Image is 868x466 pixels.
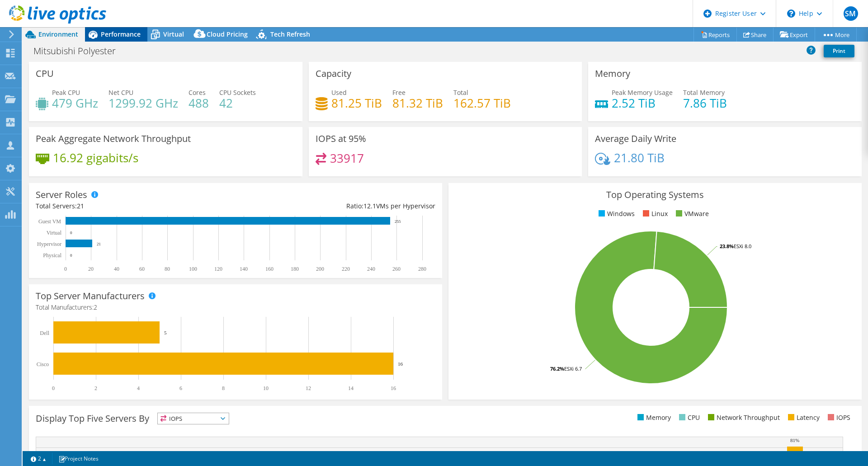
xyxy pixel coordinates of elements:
[52,385,55,391] text: 0
[612,88,673,97] span: Peak Memory Usage
[815,28,857,42] a: More
[52,98,98,108] h4: 479 GHz
[677,413,700,423] li: CPU
[331,88,347,97] span: Used
[265,266,274,272] text: 160
[824,45,854,57] a: Print
[342,266,350,272] text: 220
[137,385,140,391] text: 4
[392,266,401,272] text: 260
[214,266,222,272] text: 120
[207,30,248,38] span: Cloud Pricing
[219,98,256,108] h4: 42
[165,266,170,272] text: 80
[270,30,310,38] span: Tech Refresh
[550,365,564,372] tspan: 76.2%
[306,385,311,391] text: 12
[77,202,84,210] span: 21
[331,98,382,108] h4: 81.25 TiB
[291,266,299,272] text: 180
[189,98,209,108] h4: 488
[316,134,366,144] h3: IOPS at 95%
[683,88,725,97] span: Total Memory
[108,88,133,97] span: Net CPU
[595,69,630,79] h3: Memory
[164,330,167,335] text: 5
[612,98,673,108] h4: 2.52 TiB
[614,153,665,163] h4: 21.80 TiB
[189,266,197,272] text: 100
[595,134,676,144] h3: Average Daily Write
[139,266,145,272] text: 60
[114,266,119,272] text: 40
[29,46,130,56] h1: Mitsubishi Polyester
[36,134,191,144] h3: Peak Aggregate Network Throughput
[70,253,72,258] text: 0
[596,209,635,219] li: Windows
[348,385,354,391] text: 14
[564,365,582,372] tspan: ESXi 6.7
[24,453,52,464] a: 2
[179,385,182,391] text: 6
[36,291,145,301] h3: Top Server Manufacturers
[720,243,734,249] tspan: 23.8%
[392,98,443,108] h4: 81.32 TiB
[40,330,49,336] text: Dell
[391,385,396,391] text: 16
[189,88,206,97] span: Cores
[398,361,403,367] text: 16
[222,385,225,391] text: 8
[53,153,138,163] h4: 16.92 gigabits/s
[787,9,795,18] svg: \n
[108,98,178,108] h4: 1299.92 GHz
[37,241,61,247] text: Hypervisor
[418,266,426,272] text: 280
[367,266,375,272] text: 240
[683,98,727,108] h4: 7.86 TiB
[219,88,256,97] span: CPU Sockets
[734,243,751,249] tspan: ESXi 8.0
[38,218,61,225] text: Guest VM
[43,252,61,259] text: Physical
[316,266,324,272] text: 200
[263,385,269,391] text: 10
[453,98,511,108] h4: 162.57 TiB
[786,413,820,423] li: Latency
[363,202,376,210] span: 12.1
[826,413,850,423] li: IOPS
[236,201,435,211] div: Ratio: VMs per Hypervisor
[693,28,737,42] a: Reports
[101,30,141,38] span: Performance
[736,28,774,42] a: Share
[37,361,49,367] text: Cisco
[453,88,468,97] span: Total
[330,153,364,163] h4: 33917
[52,88,80,97] span: Peak CPU
[395,219,401,224] text: 255
[38,30,78,38] span: Environment
[97,242,101,246] text: 21
[455,190,855,200] h3: Top Operating Systems
[47,230,62,236] text: Virtual
[163,30,184,38] span: Virtual
[94,385,97,391] text: 2
[94,303,97,311] span: 2
[36,190,87,200] h3: Server Roles
[316,69,351,79] h3: Capacity
[158,413,229,424] span: IOPS
[641,209,668,219] li: Linux
[70,231,72,235] text: 0
[674,209,709,219] li: VMware
[52,453,105,464] a: Project Notes
[240,266,248,272] text: 140
[773,28,815,42] a: Export
[635,413,671,423] li: Memory
[844,6,858,21] span: SM
[36,302,435,312] h4: Total Manufacturers:
[36,69,54,79] h3: CPU
[88,266,94,272] text: 20
[790,438,799,443] text: 81%
[36,201,236,211] div: Total Servers:
[706,413,780,423] li: Network Throughput
[64,266,67,272] text: 0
